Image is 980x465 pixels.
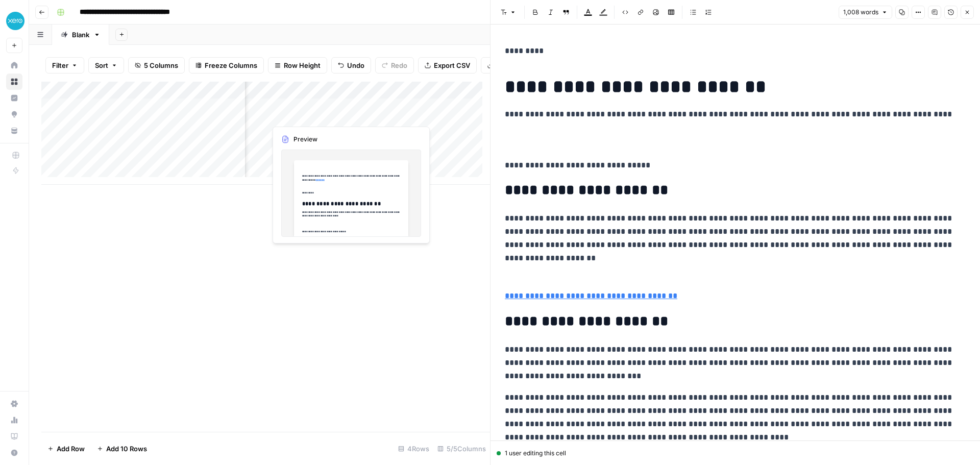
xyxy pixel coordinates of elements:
span: 1,008 words [843,8,878,17]
button: Workspace: XeroOps [6,8,22,34]
span: Filter [52,60,68,70]
button: Row Height [268,57,327,74]
a: Blank [52,25,109,45]
button: Add 10 Rows [91,440,153,457]
div: Blank [72,30,89,40]
span: Undo [347,60,364,70]
span: 5 Columns [144,60,178,70]
a: Settings [6,396,22,412]
button: Redo [375,57,414,74]
button: 5 Columns [128,57,185,74]
div: 1 user editing this cell [497,449,974,458]
img: XeroOps Logo [6,12,24,30]
span: Sort [95,60,108,70]
a: Your Data [6,123,22,139]
div: 5/5 Columns [433,440,490,457]
a: Insights [6,90,22,106]
a: Home [6,57,22,74]
button: Filter [45,57,84,74]
a: Browse [6,74,22,90]
a: Usage [6,412,22,428]
button: Undo [331,57,371,74]
span: Redo [391,60,407,70]
a: Learning Hub [6,428,22,445]
button: 1,008 words [839,6,892,19]
span: Add 10 Rows [106,444,147,454]
span: Row Height [284,60,321,70]
button: Help + Support [6,445,22,461]
div: 4 Rows [394,440,433,457]
button: Export CSV [418,57,477,74]
span: Export CSV [434,60,470,70]
span: Freeze Columns [205,60,257,70]
span: Add Row [57,444,85,454]
a: Opportunities [6,106,22,123]
button: Sort [88,57,124,74]
button: Freeze Columns [189,57,264,74]
button: Add Row [41,440,91,457]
